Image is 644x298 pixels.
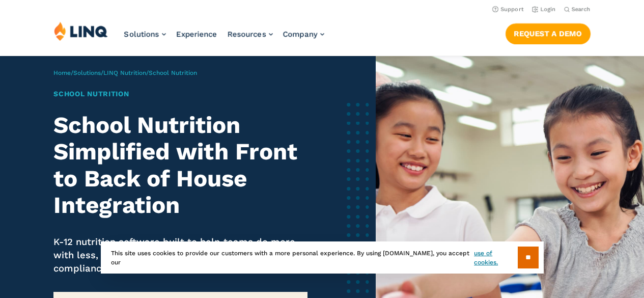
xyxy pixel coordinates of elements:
[124,30,166,39] a: Solutions
[506,21,591,44] nav: Button Navigation
[492,6,524,13] a: Support
[228,30,273,39] a: Resources
[53,235,307,276] p: K-12 nutrition software built to help teams do more with less, maximize efficiency, and ensure co...
[53,89,307,99] h1: School Nutrition
[228,30,266,39] span: Resources
[124,21,324,55] nav: Primary Navigation
[53,69,197,76] span: / / /
[506,23,591,44] a: Request a Demo
[474,249,517,267] a: use of cookies.
[101,241,544,274] div: This site uses cookies to provide our customers with a more personal experience. By using [DOMAIN...
[283,30,318,39] span: Company
[532,6,556,13] a: Login
[564,6,591,13] button: Open Search Bar
[53,69,71,76] a: Home
[283,30,324,39] a: Company
[572,6,591,13] span: Search
[124,30,159,39] span: Solutions
[176,30,217,39] a: Experience
[53,112,307,219] h2: School Nutrition Simplified with Front to Back of House Integration
[149,69,197,76] span: School Nutrition
[73,69,101,76] a: Solutions
[54,21,108,41] img: LINQ | K‑12 Software
[103,69,146,76] a: LINQ Nutrition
